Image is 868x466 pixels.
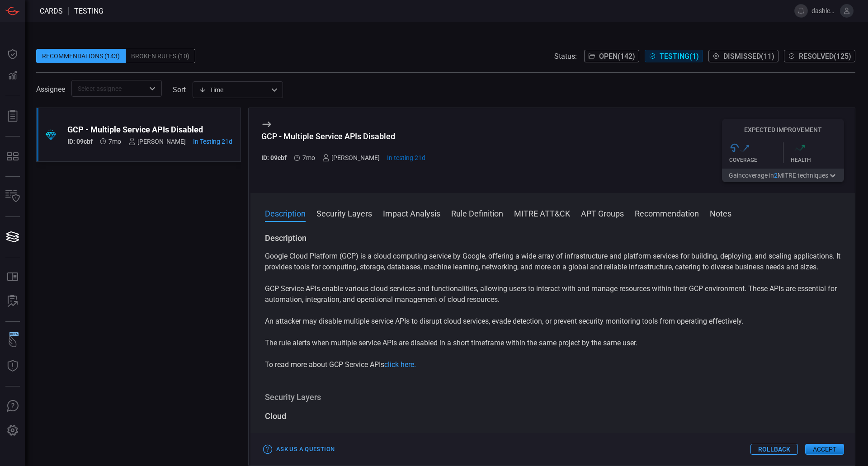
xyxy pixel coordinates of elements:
[2,291,24,312] button: ALERT ANALYSIS
[193,138,232,145] span: Sep 02, 2025 1:50 PM
[791,157,844,163] div: Health
[722,169,844,182] button: Gaincoverage in2MITRE techniques
[67,138,93,145] h5: ID: 09cbf
[36,85,65,94] span: Assignee
[146,82,159,95] button: Open
[451,207,503,218] button: Rule Definition
[265,251,840,273] p: Google Cloud Platform (GCP) is a cloud computing service by Google, offering a wide array of infr...
[811,7,836,14] span: dashley.[PERSON_NAME]
[199,85,269,94] div: Time
[2,186,24,207] button: Inventory
[261,154,287,161] h5: ID: 09cbf
[128,138,186,145] div: [PERSON_NAME]
[660,52,699,61] span: Testing ( 1 )
[36,49,126,63] div: Recommendations (143)
[799,52,851,61] span: Resolved ( 125 )
[581,207,624,218] button: APT Groups
[2,266,24,288] button: Rule Catalog
[722,126,844,133] h5: Expected Improvement
[2,65,24,87] button: Detections
[261,442,337,457] button: Ask Us a Question
[265,411,286,422] div: Cloud
[2,105,24,127] button: Reports
[74,83,144,94] input: Select assignee
[2,355,24,377] button: Threat Intelligence
[514,207,570,218] button: MITRE ATT&CK
[383,207,440,218] button: Impact Analysis
[265,338,840,348] p: The rule alerts when multiple service APIs are disabled in a short timeframe within the same proj...
[774,172,778,179] span: 2
[265,359,840,370] p: To read more about GCP Service APIs
[554,52,577,61] span: Status:
[265,392,840,403] h3: Security Layers
[316,207,372,218] button: Security Layers
[2,420,24,442] button: Preferences
[723,52,774,61] span: Dismissed ( 11 )
[599,52,635,61] span: Open ( 142 )
[74,7,104,15] span: testing
[108,138,121,145] span: Feb 27, 2025 2:24 AM
[261,132,425,141] div: GCP - Multiple Service APIs Disabled
[265,283,840,305] p: GCP Service APIs enable various cloud services and functionalities, allowing users to interact wi...
[384,360,416,369] a: click here.
[2,43,24,65] button: Dashboard
[750,444,798,455] button: Rollback
[784,50,855,62] button: Resolved(125)
[265,233,840,244] h3: Description
[645,50,703,62] button: Testing(1)
[302,154,315,161] span: Feb 27, 2025 2:24 AM
[67,125,232,134] div: GCP - Multiple Service APIs Disabled
[708,50,778,62] button: Dismissed(11)
[265,316,840,327] p: An attacker may disable multiple service APIs to disrupt cloud services, evade detection, or prev...
[387,154,425,161] span: Sep 02, 2025 1:50 PM
[635,207,699,218] button: Recommendation
[40,7,63,15] span: Cards
[173,85,186,94] label: sort
[2,331,24,353] button: Wingman
[584,50,639,62] button: Open(142)
[2,146,24,167] button: MITRE - Detection Posture
[729,157,783,163] div: Coverage
[710,207,731,218] button: Notes
[2,226,24,248] button: Cards
[2,395,24,417] button: Ask Us A Question
[126,49,195,63] div: Broken Rules (10)
[265,207,306,218] button: Description
[322,154,380,161] div: [PERSON_NAME]
[805,444,844,455] button: Accept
